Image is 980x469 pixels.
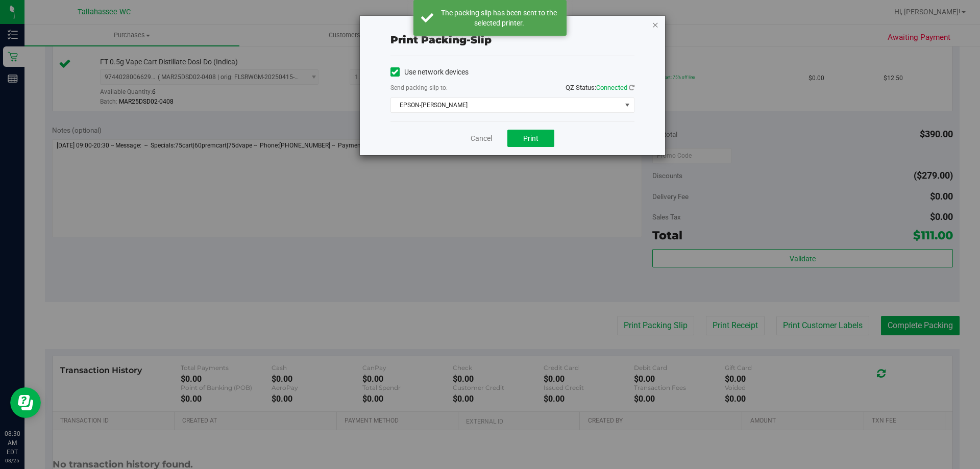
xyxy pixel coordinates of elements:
span: Connected [596,84,627,91]
span: Print [523,134,538,142]
div: The packing slip has been sent to the selected printer. [439,8,559,28]
label: Send packing-slip to: [390,83,448,92]
label: Use network devices [390,67,469,78]
span: QZ Status: [566,84,634,91]
span: EPSON-[PERSON_NAME] [391,98,621,112]
span: Print packing-slip [390,34,492,46]
a: Cancel [471,133,492,144]
iframe: Resource center [10,387,41,418]
button: Print [507,130,554,147]
span: select [621,98,633,112]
